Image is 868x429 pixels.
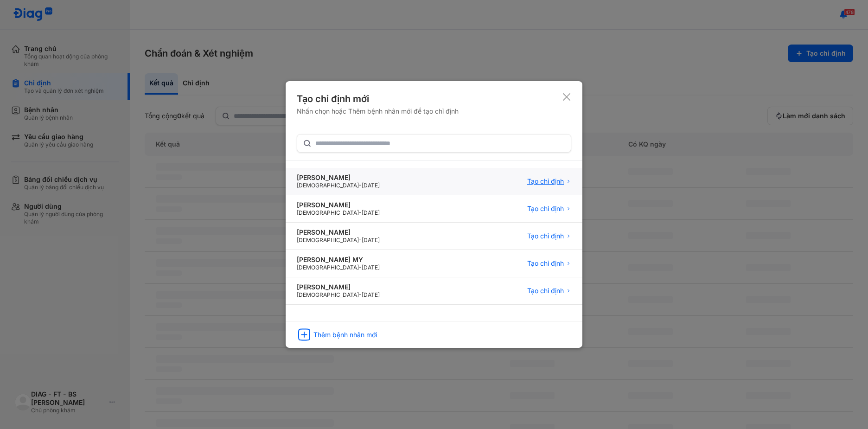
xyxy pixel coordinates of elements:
span: [DATE] [362,264,380,271]
div: [PERSON_NAME] [297,173,380,182]
span: - [359,182,362,189]
span: [DATE] [362,182,380,189]
span: - [359,264,362,271]
div: Tạo chỉ định mới [297,92,459,105]
span: [DATE] [362,237,380,243]
span: [DATE] [362,209,380,216]
div: [PERSON_NAME] [297,228,380,237]
div: [PERSON_NAME] MY [297,256,380,264]
span: - [359,237,362,243]
span: Tạo chỉ định [527,205,564,213]
div: Nhấn chọn hoặc Thêm bệnh nhân mới để tạo chỉ định [297,107,459,115]
span: [DEMOGRAPHIC_DATA] [297,182,359,189]
span: [DEMOGRAPHIC_DATA] [297,209,359,216]
span: Tạo chỉ định [527,177,564,186]
span: [DEMOGRAPHIC_DATA] [297,264,359,271]
span: [DEMOGRAPHIC_DATA] [297,237,359,243]
span: - [359,291,362,298]
div: [PERSON_NAME] [297,201,380,209]
span: Tạo chỉ định [527,287,564,295]
span: - [359,209,362,216]
span: [DATE] [362,291,380,298]
div: [PERSON_NAME] [297,283,380,291]
span: [DEMOGRAPHIC_DATA] [297,291,359,298]
span: Tạo chỉ định [527,259,564,268]
span: Tạo chỉ định [527,232,564,240]
div: Thêm bệnh nhân mới [313,331,377,339]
